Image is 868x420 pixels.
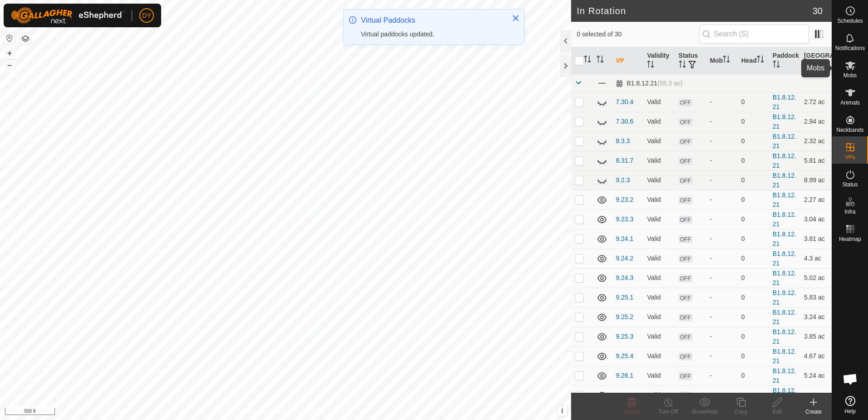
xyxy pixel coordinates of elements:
[616,391,633,399] a: 9.26.2
[773,309,796,325] a: B1.8.12.21
[710,156,734,165] div: -
[800,327,832,346] td: 3.85 ac
[710,136,734,146] div: -
[757,57,764,64] p-sorticon: Activate to sort
[813,4,823,18] span: 30
[710,293,734,302] div: -
[561,407,563,415] span: i
[20,33,31,44] button: Map Layers
[738,346,769,366] td: 0
[361,30,503,39] div: Virtual paddocks updated.
[710,332,734,341] div: -
[11,7,124,24] img: Gallagher Logo
[616,294,633,301] a: 9.25.1
[616,255,633,262] a: 9.24.2
[842,182,858,187] span: Status
[738,92,769,112] td: 0
[643,112,675,131] td: Valid
[710,351,734,361] div: -
[773,62,780,69] p-sorticon: Activate to sort
[679,333,692,341] span: OFF
[624,409,640,415] span: Delete
[4,60,15,70] button: –
[4,48,15,59] button: +
[738,366,769,385] td: 0
[837,18,863,24] span: Schedules
[738,47,769,75] th: Head
[643,151,675,170] td: Valid
[616,196,633,203] a: 9.23.2
[844,209,855,215] span: Infra
[597,57,604,64] p-sorticon: Activate to sort
[616,333,633,340] a: 9.25.3
[773,172,796,189] a: B1.8.12.21
[643,190,675,210] td: Valid
[773,230,796,247] a: B1.8.12.21
[643,366,675,385] td: Valid
[557,406,567,416] button: i
[800,366,832,385] td: 5.24 ac
[769,47,800,75] th: Paddock
[773,348,796,365] a: B1.8.12.21
[679,62,686,69] p-sorticon: Activate to sort
[679,177,692,185] span: OFF
[845,155,855,160] span: VPs
[738,288,769,307] td: 0
[577,30,699,39] span: 0 selected of 30
[616,235,633,242] a: 9.24.1
[647,62,654,69] p-sorticon: Activate to sort
[773,211,796,228] a: B1.8.12.21
[800,249,832,268] td: 4.3 ac
[800,170,832,190] td: 8.99 ac
[800,190,832,210] td: 2.27 ac
[800,229,832,249] td: 3.81 ac
[679,392,692,400] span: OFF
[616,98,633,105] a: 7.30.4
[643,249,675,268] td: Valid
[650,408,686,416] div: Turn Off
[616,313,633,320] a: 9.25.2
[773,270,796,286] a: B1.8.12.21
[800,112,832,131] td: 2.94 ac
[710,234,734,244] div: -
[616,157,633,164] a: 8.31.7
[4,33,15,44] button: Reset Map
[616,80,682,87] div: B1.8.12.21
[800,131,832,151] td: 2.32 ac
[657,80,682,87] span: (55.3 ac)
[679,157,692,165] span: OFF
[800,47,832,75] th: [GEOGRAPHIC_DATA] Area
[616,215,633,223] a: 9.23.3
[679,294,692,302] span: OFF
[675,47,706,75] th: Status
[710,390,734,400] div: -
[643,170,675,190] td: Valid
[643,131,675,151] td: Valid
[577,5,812,16] h2: In Rotation
[643,385,675,405] td: Valid
[643,210,675,229] td: Valid
[643,307,675,327] td: Valid
[509,12,522,25] button: Close
[738,210,769,229] td: 0
[759,408,795,416] div: Edit
[738,385,769,405] td: 0
[723,408,759,416] div: Copy
[738,268,769,288] td: 0
[832,392,868,418] a: Help
[723,57,730,64] p-sorticon: Activate to sort
[773,191,796,208] a: B1.8.12.21
[773,328,796,345] a: B1.8.12.21
[679,353,692,360] span: OFF
[738,190,769,210] td: 0
[800,268,832,288] td: 5.02 ac
[616,274,633,281] a: 9.24.3
[738,327,769,346] td: 0
[738,112,769,131] td: 0
[844,409,856,414] span: Help
[679,118,692,126] span: OFF
[616,352,633,360] a: 9.25.4
[839,236,861,242] span: Heatmap
[800,346,832,366] td: 4.67 ac
[800,385,832,405] td: 5.66 ac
